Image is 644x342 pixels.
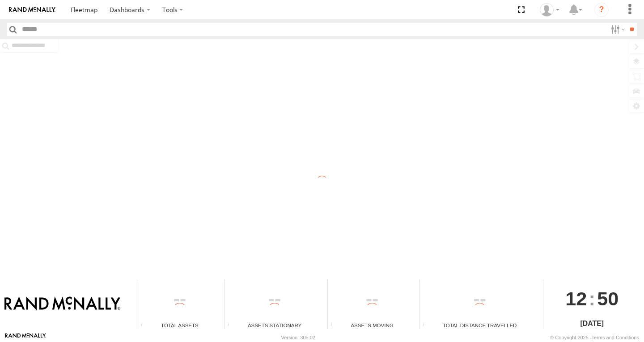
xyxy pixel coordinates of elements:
[537,3,563,17] div: Valeo Dash
[420,321,540,329] div: Total Distance Travelled
[4,296,120,312] img: Rand McNally
[225,321,324,329] div: Assets Stationary
[565,279,587,318] span: 12
[420,322,433,329] div: Total distance travelled by all assets within specified date range and applied filters
[607,23,627,36] label: Search Filter Options
[550,335,639,340] div: © Copyright 2025 -
[138,322,152,329] div: Total number of Enabled Assets
[594,3,609,17] i: ?
[543,279,641,318] div: :
[138,321,221,329] div: Total Assets
[9,7,55,13] img: rand-logo.svg
[5,333,46,342] a: Visit our Website
[328,321,416,329] div: Assets Moving
[592,335,639,340] a: Terms and Conditions
[225,322,238,329] div: Total number of assets current stationary.
[597,279,619,318] span: 50
[281,335,315,340] div: Version: 305.02
[543,318,641,329] div: [DATE]
[328,322,341,329] div: Total number of assets current in transit.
